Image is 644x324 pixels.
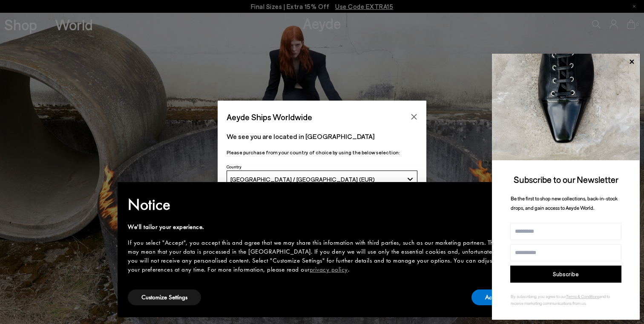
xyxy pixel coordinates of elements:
[310,265,348,274] a: privacy policy
[510,266,621,283] button: Subscribe
[492,54,640,160] img: ca3f721fb6ff708a270709c41d776025.jpg
[408,110,420,123] button: Close
[227,110,312,124] span: Aeyde Ships Worldwide
[511,195,618,211] span: Be the first to shop new collections, back-in-stock drops, and gain access to Aeyde World.
[566,294,599,299] a: Terms & Conditions
[514,174,618,185] span: Subscribe to our Newsletter
[128,238,503,274] div: If you select "Accept", you accept this and agree that we may share this information with third p...
[227,131,417,142] p: We see you are located in [GEOGRAPHIC_DATA]
[471,289,516,305] button: Accept
[227,164,241,169] span: Country
[128,289,201,305] button: Customize Settings
[511,294,566,299] span: By subscribing, you agree to our
[227,148,417,156] p: Please purchase from your country of choice by using the below selection:
[128,194,503,216] h2: Notice
[128,223,503,231] div: We'll tailor your experience.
